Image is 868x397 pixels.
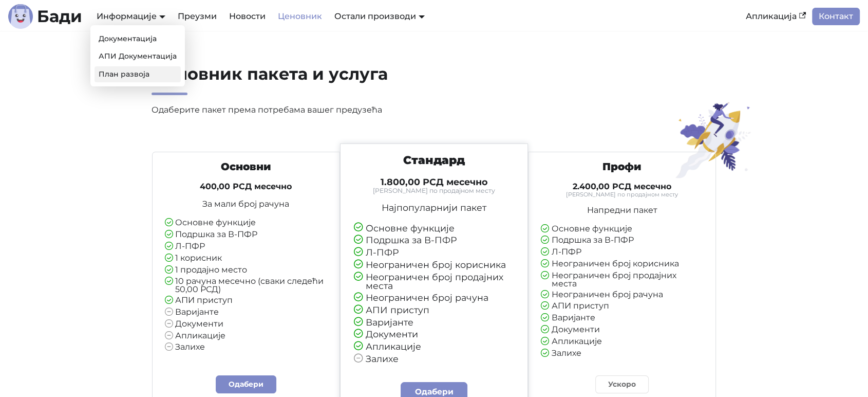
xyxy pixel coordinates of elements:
li: Варијанте [354,318,514,328]
a: Контакт [812,8,860,25]
li: Л-ПФР [165,242,328,251]
li: Апликације [541,337,704,347]
li: АПИ приступ [165,296,328,305]
li: АПИ приступ [541,302,704,311]
li: 1 продајно место [165,266,328,275]
a: Ценовник [272,8,328,25]
img: Лого [8,4,33,29]
a: ЛогоБади [8,4,82,29]
a: Остали производи [334,11,425,21]
li: Неограничен број рачуна [354,293,514,303]
h3: Стандард [354,153,514,168]
li: Л-ПФР [541,248,704,257]
li: Неограничен број рачуна [541,291,704,300]
h3: Основни [165,160,328,173]
li: Документи [354,330,514,339]
h4: 2.400,00 РСД месечно [541,182,704,192]
li: Неограничен број продајних места [354,273,514,291]
li: Залихе [354,354,514,364]
li: Подршка за В-ПФР [541,236,704,245]
a: АПИ Документација [95,48,181,64]
li: Документи [541,326,704,335]
a: Документација [95,31,181,47]
li: Варијанте [165,308,328,317]
li: Неограничен број продајних места [541,272,704,288]
li: Подршка за В-ПФР [165,230,328,240]
a: Информације [97,11,165,21]
li: 1 корисник [165,254,328,263]
a: Преузми [172,8,223,25]
li: Основне функције [354,224,514,233]
h4: 1.800,00 РСД месечно [354,176,514,188]
li: Основне функције [541,225,704,234]
a: Одабери [216,375,276,393]
h2: Ценовник пакета и услуга [152,64,531,95]
li: Подршка за В-ПФР [354,236,514,245]
li: 10 рачуна месечно (сваки следећи 50,00 РСД) [165,277,328,294]
li: Апликације [165,332,328,341]
li: Неограничен број корисника [354,260,514,270]
li: АПИ приступ [354,305,514,315]
li: Залихе [541,349,704,358]
small: [PERSON_NAME] по продајном месту [354,188,514,194]
li: Неограничен број корисника [541,260,704,269]
li: Основне функције [165,219,328,228]
h3: Профи [541,160,704,173]
a: План развоја [95,66,181,82]
li: Варијанте [541,314,704,323]
a: Новости [223,8,272,25]
p: Напредни пакет [541,206,704,214]
p: Најпопуларнији пакет [354,203,514,212]
h4: 400,00 РСД месечно [165,182,328,192]
small: [PERSON_NAME] по продајном месту [541,192,704,197]
li: Л-ПФР [354,248,514,258]
a: Апликација [740,8,812,25]
p: Одаберите пакет према потребама вашег предузећа [152,103,531,117]
li: Апликације [354,342,514,352]
li: Залихе [165,343,328,352]
p: За мали број рачуна [165,200,328,208]
li: Документи [165,320,328,329]
b: Бади [37,8,82,25]
img: Ценовник пакета и услуга [669,101,758,179]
